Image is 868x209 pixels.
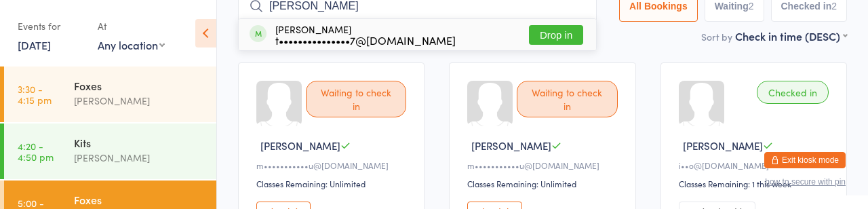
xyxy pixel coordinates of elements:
[765,177,846,187] button: how to secure with pin
[735,28,847,43] div: Check in time (DESC)
[306,81,406,117] div: Waiting to check in
[18,140,54,162] time: 4:20 - 4:50 pm
[701,30,732,43] label: Sort by
[260,138,340,153] span: [PERSON_NAME]
[679,159,833,171] div: i••o@[DOMAIN_NAME]
[831,1,837,12] div: 2
[18,15,84,37] div: Events for
[517,81,617,117] div: Waiting to check in
[4,66,216,122] a: 3:30 -4:15 pmFoxes[PERSON_NAME]
[18,37,51,52] a: [DATE]
[74,78,205,93] div: Foxes
[74,93,205,109] div: [PERSON_NAME]
[74,150,205,166] div: [PERSON_NAME]
[4,123,216,179] a: 4:20 -4:50 pmKits[PERSON_NAME]
[98,37,165,52] div: Any location
[467,159,621,171] div: m•••••••••••u@[DOMAIN_NAME]
[74,135,205,150] div: Kits
[74,192,205,207] div: Foxes
[275,35,456,45] div: t•••••••••••••••7@[DOMAIN_NAME]
[256,178,410,189] div: Classes Remaining: Unlimited
[683,138,763,153] span: [PERSON_NAME]
[467,178,621,189] div: Classes Remaining: Unlimited
[98,15,165,37] div: At
[749,1,754,12] div: 2
[757,81,829,104] div: Checked in
[256,159,410,171] div: m•••••••••••u@[DOMAIN_NAME]
[275,24,456,45] div: [PERSON_NAME]
[471,138,551,153] span: [PERSON_NAME]
[679,178,833,189] div: Classes Remaining: 1 this week
[529,25,583,45] button: Drop in
[764,152,846,168] button: Exit kiosk mode
[18,83,52,105] time: 3:30 - 4:15 pm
